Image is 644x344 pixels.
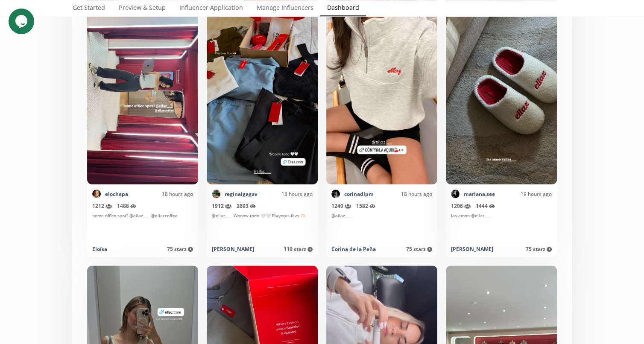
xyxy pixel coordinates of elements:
[451,202,471,210] span: 1206
[167,245,193,253] span: 75 starz
[212,189,220,198] img: 458751010_2236429056691434_2027227966337657853_n.jpg
[344,190,374,198] a: corinadlpm
[237,202,256,210] span: 2693
[526,245,552,253] span: 75 starz
[92,213,193,240] div: home office spot? @ellaz____ @ellazcoffee
[374,190,432,198] div: 18 hours ago
[258,190,313,198] div: 18 hours ago
[92,245,107,253] div: Eloísa
[92,189,101,198] img: 474078401_961768818707126_2550382748028374380_n.jpg
[212,213,313,240] div: @ellaz____ Wooow todo 🤍🤍 Playeras favs 🫶🏻
[212,202,231,210] span: 1912
[451,245,493,253] div: [PERSON_NAME]
[105,190,128,198] a: elochapa
[9,9,36,34] iframe: chat widget
[284,245,313,253] span: 110 starz
[212,245,254,253] div: [PERSON_NAME]
[451,213,552,240] div: las amoo @ellaz____
[117,202,136,210] span: 1488
[128,190,193,198] div: 18 hours ago
[331,213,432,240] div: @ellaz____
[451,189,460,198] img: 505436863_18509350087056668_7153518167795609619_n.jpg
[464,190,495,198] a: mariana.see
[495,190,552,198] div: 19 hours ago
[331,189,340,198] img: 503655346_18514091971046992_9049090307179150837_n.jpg
[225,190,258,198] a: reginaigagav
[406,245,432,253] span: 75 starz
[92,202,112,210] span: 1212
[331,202,351,210] span: 1240
[476,202,495,210] span: 1444
[331,245,376,253] div: Corina de la Peña
[356,202,375,210] span: 1582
